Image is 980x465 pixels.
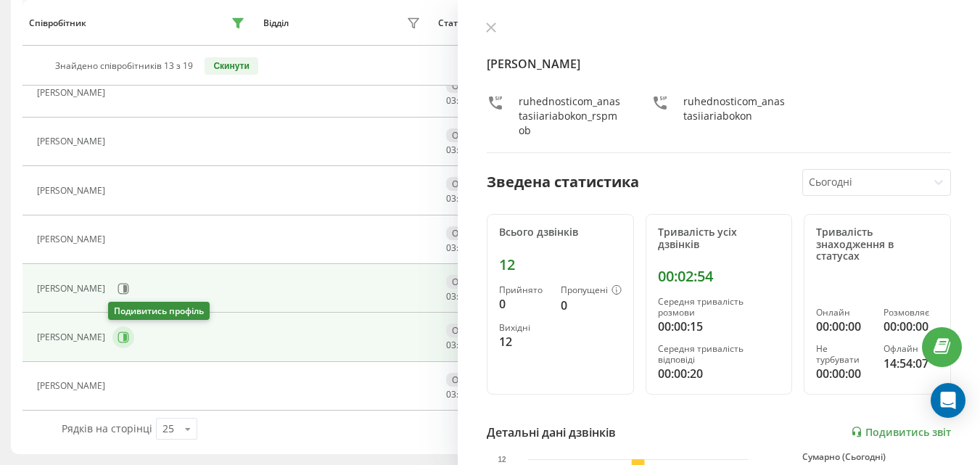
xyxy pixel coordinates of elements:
[446,388,456,400] span: 03
[561,297,622,314] div: 0
[446,290,456,303] span: 03
[487,171,639,193] div: Зведена статистика
[683,94,787,138] div: ruhednosticom_anastasiiariabokon
[446,339,456,351] span: 03
[37,332,109,342] div: [PERSON_NAME]
[446,340,481,350] div: : :
[55,61,193,71] div: Знайдено співробітників 13 з 19
[446,390,481,400] div: : :
[446,243,481,253] div: : :
[851,426,951,438] a: Подивитись звіт
[658,344,781,365] div: Середня тривалість відповіді
[561,285,622,297] div: Пропущені
[29,18,86,28] div: Співробітник
[446,192,456,205] span: 03
[446,226,493,240] div: Офлайн
[446,275,493,289] div: Офлайн
[446,94,456,107] span: 03
[499,333,549,350] div: 12
[499,323,549,333] div: Вихідні
[37,234,109,244] div: [PERSON_NAME]
[446,144,456,156] span: 03
[519,94,622,138] div: ruhednosticom_anastasiiariabokon_rspmob
[816,318,871,335] div: 00:00:00
[816,308,871,318] div: Онлайн
[499,285,549,295] div: Прийнято
[446,128,493,142] div: Офлайн
[884,318,939,335] div: 00:00:00
[884,355,939,372] div: 14:54:07
[446,292,481,302] div: : :
[816,365,871,382] div: 00:00:00
[446,177,493,191] div: Офлайн
[816,226,939,263] div: Тривалість знаходження в статусах
[446,79,493,93] div: Офлайн
[37,186,109,196] div: [PERSON_NAME]
[205,57,258,75] button: Скинути
[162,421,174,436] div: 25
[446,242,456,254] span: 03
[446,373,493,387] div: Офлайн
[487,55,951,73] h4: [PERSON_NAME]
[446,194,481,204] div: : :
[499,295,549,313] div: 0
[62,421,152,435] span: Рядків на сторінці
[658,226,781,251] div: Тривалість усіх дзвінків
[37,88,109,98] div: [PERSON_NAME]
[931,383,965,418] div: Open Intercom Messenger
[487,424,616,441] div: Детальні дані дзвінків
[108,302,210,320] div: Подивитись профіль
[498,456,506,464] text: 12
[37,284,109,294] div: [PERSON_NAME]
[658,365,781,382] div: 00:00:20
[658,318,781,335] div: 00:00:15
[37,381,109,391] div: [PERSON_NAME]
[263,18,289,28] div: Відділ
[438,18,466,28] div: Статус
[816,344,871,365] div: Не турбувати
[446,96,481,106] div: : :
[446,145,481,155] div: : :
[37,136,109,147] div: [PERSON_NAME]
[802,452,951,462] div: Сумарно (Сьогодні)
[446,324,493,337] div: Офлайн
[884,308,939,318] div: Розмовляє
[658,297,781,318] div: Середня тривалість розмови
[658,268,781,285] div: 00:02:54
[499,256,622,273] div: 12
[499,226,622,239] div: Всього дзвінків
[884,344,939,354] div: Офлайн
